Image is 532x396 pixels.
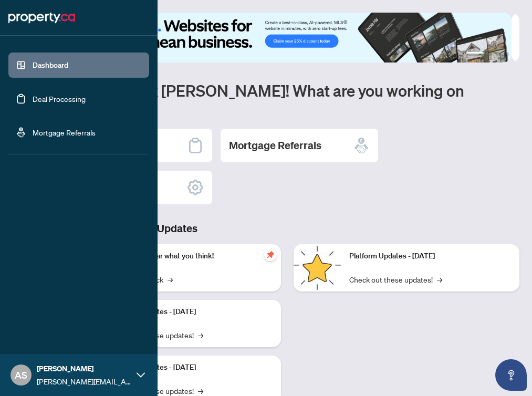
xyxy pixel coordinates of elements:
button: 3 [496,52,500,56]
img: Slide 0 [55,13,512,62]
button: Open asap [495,359,527,391]
p: Platform Updates - [DATE] [110,306,273,318]
p: Platform Updates - [DATE] [110,362,273,373]
a: Mortgage Referrals [33,128,96,137]
a: Check out these updates!→ [349,274,442,285]
span: [PERSON_NAME][EMAIL_ADDRESS][DOMAIN_NAME] [37,376,131,387]
img: logo [8,9,75,26]
span: → [198,329,203,341]
span: → [437,274,442,285]
img: Platform Updates - June 23, 2025 [294,244,341,291]
h1: Welcome back [PERSON_NAME]! What are you working on [DATE]? [55,80,519,120]
span: [PERSON_NAME] [37,363,131,374]
h3: Brokerage & Industry Updates [55,221,519,236]
button: 1 [467,52,484,56]
button: 2 [488,52,492,56]
span: → [168,274,173,285]
p: We want to hear what you think! [110,251,273,262]
a: Deal Processing [33,94,86,103]
span: AS [15,368,27,382]
h2: Mortgage Referrals [229,138,321,153]
button: 4 [505,52,509,56]
span: pushpin [264,248,277,261]
p: Platform Updates - [DATE] [349,251,512,262]
a: Dashboard [33,60,68,70]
